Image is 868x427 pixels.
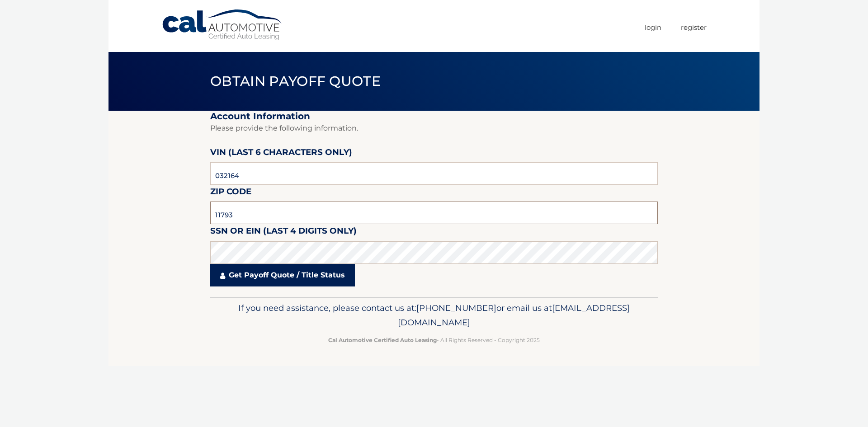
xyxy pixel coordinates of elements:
strong: Cal Automotive Certified Auto Leasing [328,337,437,343]
a: Login [645,20,661,35]
h2: Account Information [210,111,658,122]
label: Zip Code [210,185,251,202]
label: SSN or EIN (last 4 digits only) [210,224,357,241]
span: Obtain Payoff Quote [210,73,381,89]
p: If you need assistance, please contact us at: or email us at [216,301,652,330]
label: VIN (last 6 characters only) [210,145,352,162]
a: Register [681,20,707,35]
a: Cal Automotive [161,9,283,41]
a: Get Payoff Quote / Title Status [210,264,355,286]
span: [PHONE_NUMBER] [416,303,496,313]
p: Please provide the following information. [210,122,658,135]
p: - All Rights Reserved - Copyright 2025 [216,335,652,345]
